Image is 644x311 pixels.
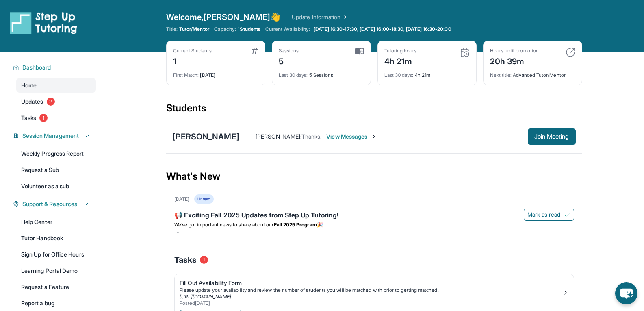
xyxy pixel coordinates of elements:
div: Unread [194,194,214,204]
div: Fill Out Availability Form [180,279,562,287]
span: Mark as read [527,211,561,219]
div: 4h 21m [384,54,417,67]
img: card [566,48,575,57]
a: Update Information [292,13,349,21]
span: Tutor/Mentor [179,26,209,33]
span: Dashboard [22,63,51,72]
button: chat-button [615,282,637,304]
span: 🎉 [317,222,323,228]
img: card [355,48,364,55]
span: 1 [39,114,48,122]
div: [DATE] [173,67,258,78]
div: Tutoring hours [384,48,417,54]
div: What's New [166,159,582,194]
a: Report a bug [16,296,96,311]
span: Last 30 days : [279,72,308,78]
button: Session Management [19,132,91,140]
div: Current Students [173,48,212,54]
strong: Fall 2025 Program [274,222,317,228]
a: Updates2 [16,94,96,109]
a: [URL][DOMAIN_NAME] [180,294,231,300]
span: Support & Resources [22,200,77,208]
div: 5 Sessions [279,67,364,78]
img: logo [10,11,77,34]
div: [PERSON_NAME] [173,131,239,142]
img: Chevron-Right [371,133,377,140]
img: Chevron Right [340,13,349,21]
button: Support & Resources [19,200,91,208]
button: Join Meeting [528,128,576,145]
div: Please update your availability and review the number of students you will be matched with prior ... [180,287,562,294]
span: Last 30 days : [384,72,414,78]
span: Updates [21,98,43,106]
div: 📢 Exciting Fall 2025 Updates from Step Up Tutoring! [174,210,574,222]
span: Capacity: [214,26,236,33]
div: 20h 39m [490,54,539,67]
a: Weekly Progress Report [16,146,96,161]
span: Current Availability: [265,26,310,33]
span: Next title : [490,72,512,78]
div: Hours until promotion [490,48,539,54]
div: 5 [279,54,299,67]
span: We’ve got important news to share about our [174,222,274,228]
a: Help Center [16,215,96,229]
img: card [251,48,258,54]
span: Join Meeting [534,134,569,139]
div: [DATE] [174,196,189,202]
button: Mark as read [524,209,574,221]
span: Tasks [21,114,36,122]
span: Home [21,81,37,89]
span: View Messages [326,133,377,141]
span: [PERSON_NAME] : [256,133,301,140]
span: 1 Students [238,26,260,33]
a: Sign Up for Office Hours [16,247,96,262]
span: Tasks [174,254,197,265]
span: Title: [166,26,178,33]
span: [DATE] 16:30-17:30, [DATE] 16:00-18:30, [DATE] 16:30-20:00 [314,26,451,33]
div: Students [166,102,582,120]
a: Fill Out Availability FormPlease update your availability and review the number of students you w... [175,274,574,308]
div: Sessions [279,48,299,54]
span: 1 [200,256,208,264]
img: card [460,48,470,57]
button: Dashboard [19,63,91,72]
div: 1 [173,54,212,67]
a: Request a Feature [16,280,96,294]
span: First Match : [173,72,199,78]
a: Home [16,78,96,93]
a: Tasks1 [16,111,96,125]
img: Mark as read [564,211,570,218]
a: [DATE] 16:30-17:30, [DATE] 16:00-18:30, [DATE] 16:30-20:00 [312,26,453,33]
span: Thanks! [301,133,322,140]
div: 4h 21m [384,67,470,78]
a: Tutor Handbook [16,231,96,246]
div: Posted [DATE] [180,300,562,307]
div: Advanced Tutor/Mentor [490,67,575,78]
a: Volunteer as a sub [16,179,96,194]
span: Welcome, [PERSON_NAME] 👋 [166,11,281,23]
a: Request a Sub [16,163,96,177]
a: Learning Portal Demo [16,263,96,278]
span: Session Management [22,132,79,140]
span: 2 [47,98,55,106]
